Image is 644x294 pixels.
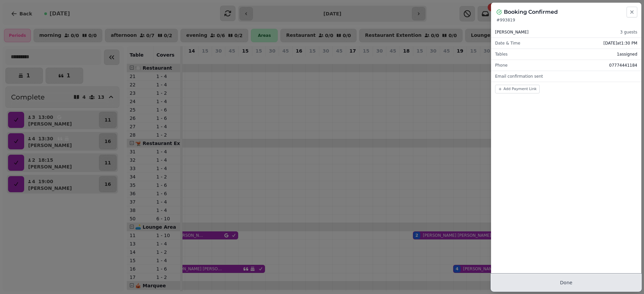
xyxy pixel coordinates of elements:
[504,8,558,16] h2: Booking Confirmed
[495,63,507,68] span: Phone
[620,29,637,35] span: 3 guests
[495,41,520,46] span: Date & Time
[617,52,637,57] span: 1 assigned
[603,41,637,46] span: [DATE] at 1:30 PM
[495,85,540,93] button: Add Payment Link
[495,52,507,57] span: Tables
[491,274,641,291] button: Done
[491,71,641,82] div: Email confirmation sent
[495,29,529,35] span: [PERSON_NAME]
[496,17,636,23] p: # 993819
[609,63,637,68] span: 07774441184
